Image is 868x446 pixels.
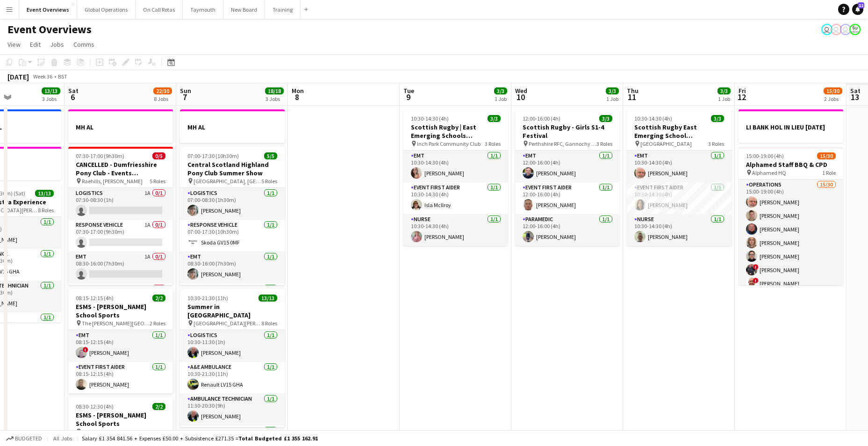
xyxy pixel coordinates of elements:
[19,0,77,19] button: Event Overviews
[831,24,842,35] app-user-avatar: Operations Team
[5,433,43,444] button: Budgeted
[821,24,832,35] app-user-avatar: Jackie Tolland
[223,0,265,19] button: New Board
[136,0,183,19] button: On Call Rotas
[183,0,223,19] button: Taymouth
[51,435,74,442] span: All jobs
[70,38,98,50] a: Comms
[77,0,136,19] button: Global Operations
[7,40,21,49] span: View
[858,2,864,8] span: 12
[73,40,94,49] span: Comms
[82,435,318,442] div: Salary £1 354 841.56 + Expenses £50.00 + Subsistence £271.35 =
[46,38,68,50] a: Jobs
[50,40,64,49] span: Jobs
[58,73,67,80] div: BST
[7,22,92,36] h1: Event Overviews
[7,72,29,81] div: [DATE]
[31,73,54,80] span: Week 36
[849,24,861,35] app-user-avatar: Operations Manager
[238,435,318,442] span: Total Budgeted £1 355 162.91
[26,38,44,50] a: Edit
[840,24,851,35] app-user-avatar: Operations Team
[30,40,41,49] span: Edit
[4,38,24,50] a: View
[265,0,301,19] button: Training
[852,4,863,15] a: 12
[15,435,42,442] span: Budgeted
